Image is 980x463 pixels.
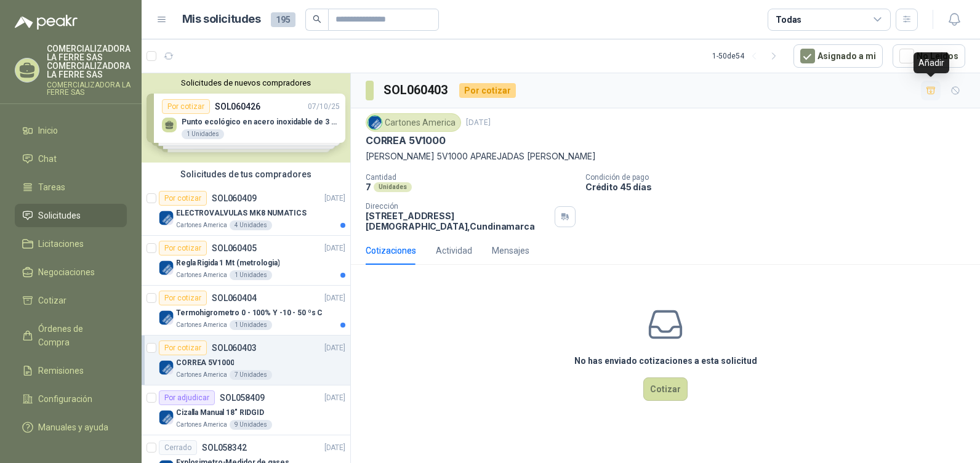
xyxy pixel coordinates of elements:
[47,44,131,79] p: COMERCIALIZADORA LA FERRE SAS COMERCIALIZADORA LA FERRE SAS
[220,393,265,402] p: SOL058409
[15,15,78,30] img: Logo peakr
[15,416,127,439] a: Manuales y ayuda
[15,260,127,284] a: Negociaciones
[176,370,227,380] p: Cartones America
[142,73,350,163] div: Solicitudes de nuevos compradoresPor cotizarSOL06042607/10/25 Punto ecológico en acero inoxidable...
[585,182,975,192] p: Crédito 45 días
[38,237,84,251] span: Licitaciones
[176,357,234,369] p: CORREA 5V1000
[366,150,965,163] p: [PERSON_NAME] 5V1000 APAREJADAS [PERSON_NAME]
[230,370,272,380] div: 7 Unidades
[366,211,550,231] p: [STREET_ADDRESS] [DEMOGRAPHIC_DATA] , Cundinamarca
[159,211,174,225] img: Company Logo
[47,81,131,96] p: COMERCIALIZADORA LA FERRE SAS
[15,119,127,142] a: Inicio
[15,359,127,382] a: Remisiones
[313,15,321,23] span: search
[176,207,307,219] p: ELECTROVALVULAS MK8 NUMATICS
[324,392,345,404] p: [DATE]
[142,163,350,186] div: Solicitudes de tus compradores
[712,46,784,66] div: 1 - 50 de 54
[38,265,95,279] span: Negociaciones
[176,420,227,430] p: Cartones America
[142,336,350,385] a: Por cotizarSOL060403[DATE] Company LogoCORREA 5V1000Cartones America7 Unidades
[15,232,127,256] a: Licitaciones
[176,257,279,269] p: Regla Rigida 1 Mt (metrologia)
[38,322,115,349] span: Órdenes de Compra
[776,13,801,26] div: Todas
[230,220,272,230] div: 4 Unidades
[366,134,446,147] p: CORREA 5V1000
[38,364,84,377] span: Remisiones
[793,44,883,68] button: Asignado a mi
[38,209,81,222] span: Solicitudes
[893,44,965,68] button: No Leídos
[38,294,66,307] span: Cotizar
[368,116,382,129] img: Company Logo
[15,289,127,312] a: Cotizar
[38,421,108,434] span: Manuales y ayuda
[176,220,227,230] p: Cartones America
[384,81,449,100] h3: SOL060403
[159,260,174,275] img: Company Logo
[202,443,247,452] p: SOL058342
[324,243,345,254] p: [DATE]
[643,377,688,401] button: Cotizar
[230,420,272,430] div: 9 Unidades
[324,193,345,204] p: [DATE]
[15,317,127,354] a: Órdenes de Compra
[585,173,975,182] p: Condición de pago
[366,173,576,182] p: Cantidad
[914,52,949,73] div: Añadir
[212,294,257,302] p: SOL060404
[212,194,257,203] p: SOL060409
[159,241,207,256] div: Por cotizar
[159,410,174,425] img: Company Logo
[142,385,350,435] a: Por adjudicarSOL058409[DATE] Company LogoCizalla Manual 18" RIDGIDCartones America9 Unidades
[366,244,416,257] div: Cotizaciones
[38,392,92,406] span: Configuración
[38,124,58,137] span: Inicio
[38,152,57,166] span: Chat
[142,286,350,336] a: Por cotizarSOL060404[DATE] Company LogoTermohigrometro 0 - 100% Y -10 - 50 ºs CCartones America1 ...
[466,117,491,129] p: [DATE]
[436,244,472,257] div: Actividad
[15,204,127,227] a: Solicitudes
[176,407,264,419] p: Cizalla Manual 18" RIDGID
[271,12,295,27] span: 195
[230,320,272,330] div: 1 Unidades
[324,292,345,304] p: [DATE]
[212,244,257,252] p: SOL060405
[366,202,550,211] p: Dirección
[15,147,127,171] a: Chat
[159,310,174,325] img: Company Logo
[142,186,350,236] a: Por cotizarSOL060409[DATE] Company LogoELECTROVALVULAS MK8 NUMATICSCartones America4 Unidades
[159,440,197,455] div: Cerrado
[15,387,127,411] a: Configuración
[212,344,257,352] p: SOL060403
[159,390,215,405] div: Por adjudicar
[176,320,227,330] p: Cartones America
[159,360,174,375] img: Company Logo
[147,78,345,87] button: Solicitudes de nuevos compradores
[574,354,757,368] h3: No has enviado cotizaciones a esta solicitud
[176,270,227,280] p: Cartones America
[176,307,323,319] p: Termohigrometro 0 - 100% Y -10 - 50 ºs C
[15,175,127,199] a: Tareas
[230,270,272,280] div: 1 Unidades
[159,291,207,305] div: Por cotizar
[374,182,412,192] div: Unidades
[459,83,516,98] div: Por cotizar
[142,236,350,286] a: Por cotizarSOL060405[DATE] Company LogoRegla Rigida 1 Mt (metrologia)Cartones America1 Unidades
[159,340,207,355] div: Por cotizar
[159,191,207,206] div: Por cotizar
[324,342,345,354] p: [DATE]
[492,244,529,257] div: Mensajes
[366,113,461,132] div: Cartones America
[366,182,371,192] p: 7
[38,180,65,194] span: Tareas
[182,10,261,28] h1: Mis solicitudes
[324,442,345,454] p: [DATE]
